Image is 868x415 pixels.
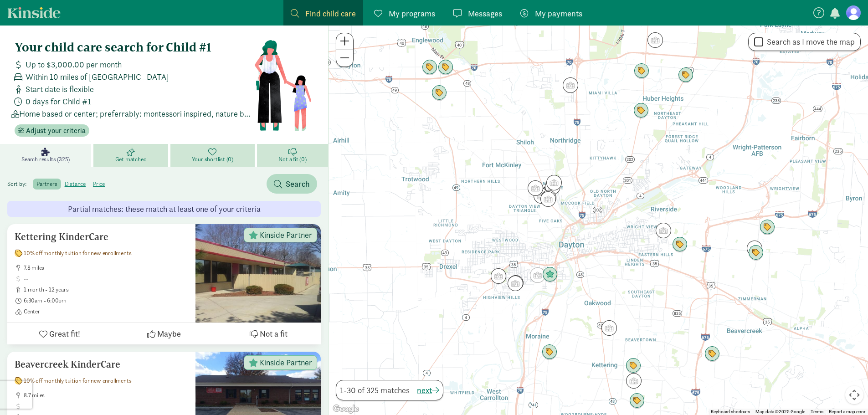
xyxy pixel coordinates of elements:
label: price [89,179,108,190]
span: Kinside Partner [260,359,312,367]
span: 8.7 miles [24,392,188,399]
div: Click to see details [528,180,543,196]
div: Click to see details [601,320,617,336]
a: Report a map error [829,409,865,414]
button: Adjust your criteria [15,124,89,137]
span: 1-30 of 325 matches [340,384,410,396]
div: Click to see details [647,32,663,48]
h5: Kettering KinderCare [15,231,188,242]
div: Click to see details [678,67,693,83]
span: 7.8 miles [24,264,188,272]
span: Center [24,308,188,315]
button: Map camera controls [845,386,863,404]
button: Not a fit [216,323,321,344]
a: Not a fit (0) [257,144,328,167]
div: Click to see details [634,63,649,79]
div: Click to see details [491,268,506,284]
button: Great fit! [7,323,112,344]
div: Click to see details [542,267,558,282]
button: Search [267,174,317,194]
span: Map data ©2025 Google [755,409,805,414]
div: Click to see details [438,60,453,75]
span: 10% off monthly tuition for new enrollments [24,377,131,384]
div: Click to see details [563,77,578,93]
div: Click to see details [422,60,437,75]
span: Find child care [305,7,356,20]
span: Start date is flexible [26,83,94,95]
a: Get matched [93,144,170,167]
h4: Your child care search for Child #1 [15,40,254,55]
span: Sort by: [7,180,31,188]
label: partners [33,179,61,190]
span: 6:30am - 6:00pm [24,297,188,304]
div: Click to see details [508,276,523,291]
div: Click to see details [508,275,524,291]
div: Click to see details [626,373,642,389]
div: Click to see details [704,346,720,362]
span: Not a fit (0) [278,156,306,163]
span: Search [286,178,310,190]
span: Home based or center; preferrably: montessori inspired, nature based, bilingual, academic or play... [19,108,254,120]
div: Click to see details [748,245,764,261]
button: next [417,384,439,396]
span: Not a fit [260,328,288,340]
div: Click to see details [760,220,775,235]
div: Click to see details [626,358,641,374]
div: Click to see details [672,237,688,252]
span: Search results (325) [21,156,70,163]
div: Click to see details [530,267,545,283]
div: Click to see details [656,223,671,238]
img: Google [331,403,361,415]
span: 10% off monthly tuition for new enrollments [24,250,131,257]
a: Terms [811,409,823,414]
span: Adjust your criteria [26,125,86,136]
span: Get matched [115,156,147,163]
label: distance [61,179,89,190]
span: Kinside Partner [260,231,312,239]
span: Maybe [157,328,181,340]
button: Maybe [112,323,216,344]
button: Keyboard shortcuts [711,409,750,415]
div: Click to see details [629,393,645,409]
span: Messages [468,7,502,20]
div: Click to see details [545,179,560,195]
a: Kinside [7,7,61,18]
span: Great fit! [49,328,80,340]
div: Click to see details [534,188,549,204]
span: Within 10 miles of [GEOGRAPHIC_DATA] [26,71,169,83]
div: Click to see details [540,191,556,207]
div: Click to see details [542,344,557,360]
a: Your shortlist (0) [170,144,257,167]
a: Open this area in Google Maps (opens a new window) [331,403,361,415]
div: Click to see details [747,241,762,256]
span: My programs [389,7,435,20]
span: 0 days for Child #1 [26,95,91,108]
span: Your shortlist (0) [192,156,233,163]
div: Click to see details [546,175,562,190]
span: Up to $3,000.00 per month [26,58,122,71]
span: 1 month - 12 years [24,286,188,293]
div: Click to see details [431,85,447,101]
h5: Beavercreek KinderCare [15,359,188,370]
div: Click to see details [633,103,649,118]
label: Search as I move the map [763,36,855,47]
div: Partial matches: these match at least one of your criteria [7,201,321,217]
span: My payments [535,7,582,20]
